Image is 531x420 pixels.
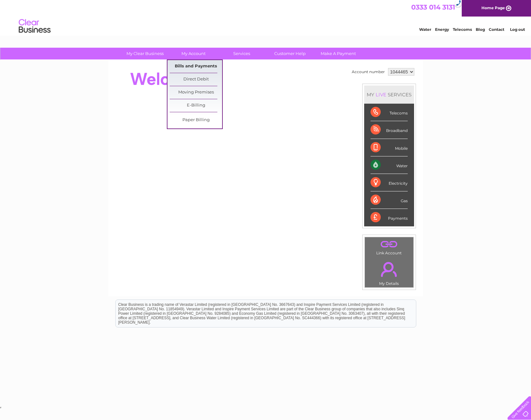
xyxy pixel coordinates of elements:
a: Paper Billing [170,114,222,127]
td: Account number [350,66,386,77]
td: My Details [364,257,414,288]
div: Telecoms [371,104,408,121]
div: Electricity [371,174,408,191]
a: Log out [510,27,525,32]
a: Energy [435,27,449,32]
a: Moving Premises [170,86,222,99]
a: Make A Payment [312,48,364,59]
a: Customer Help [264,48,316,59]
a: My Account [167,48,220,59]
div: Gas [371,191,408,209]
div: Clear Business is a trading name of Verastar Limited (registered in [GEOGRAPHIC_DATA] No. 3667643... [116,3,416,31]
a: Bills and Payments [170,60,222,73]
div: Water [371,156,408,174]
div: Broadband [371,121,408,139]
a: Direct Debit [170,73,222,86]
div: LIVE [374,92,388,98]
img: logo.png [18,17,51,36]
a: 0333 014 3131 [411,3,455,11]
a: My Clear Business [119,48,171,59]
a: . [366,239,412,250]
a: Contact [489,27,504,32]
a: Services [215,48,268,59]
div: Payments [371,209,408,226]
a: Telecoms [453,27,472,32]
td: Link Account [364,237,414,257]
a: Blog [476,27,485,32]
a: . [366,258,412,280]
a: E-Billing [170,99,222,112]
div: MY SERVICES [364,86,414,104]
a: Water [419,27,431,32]
div: Mobile [371,139,408,156]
